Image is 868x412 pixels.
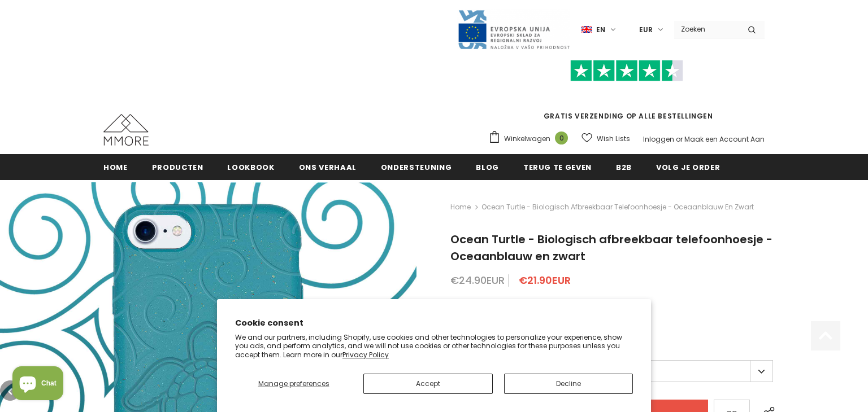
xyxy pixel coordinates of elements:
[342,350,389,360] a: Privacy Policy
[597,133,630,144] span: Wish Lists
[381,162,452,173] span: ondersteuning
[103,114,149,146] img: MMORE Cases
[488,65,765,121] span: GRATIS VERZENDING OP ALLE BESTELLINGEN
[450,231,772,264] span: Ocean Turtle - Biologisch afbreekbaar telefoonhoesje - Oceaanblauw en zwart
[227,154,274,179] a: Lookbook
[481,200,754,214] span: Ocean Turtle - Biologisch afbreekbaar telefoonhoesje - Oceaanblauw en zwart
[643,134,674,144] a: Inloggen
[450,273,505,287] span: €24.90EUR
[488,130,574,147] a: Winkelwagen 0
[235,317,633,329] h2: Cookie consent
[457,24,570,34] a: Javni Razpis
[596,24,605,36] span: en
[476,154,499,179] a: Blog
[555,132,568,144] span: 0
[488,81,765,111] iframe: Customer reviews powered by Trustpilot
[504,133,550,144] span: Winkelwagen
[103,162,128,173] span: Home
[656,162,720,173] span: Volg je order
[674,21,739,37] input: Search Site
[152,162,203,173] span: Producten
[616,154,632,179] a: B2B
[639,24,653,36] span: EUR
[476,162,499,173] span: Blog
[570,60,683,82] img: Vertrouw op Pilot Stars
[450,200,471,214] a: Home
[235,374,352,394] button: Manage preferences
[258,379,329,388] span: Manage preferences
[9,366,67,403] inbox-online-store-chat: Shopify online store chat
[227,162,274,173] span: Lookbook
[363,374,492,394] button: Accept
[581,129,630,148] a: Wish Lists
[656,154,720,179] a: Volg je order
[676,134,683,144] span: or
[299,154,357,179] a: Ons verhaal
[103,154,128,179] a: Home
[235,333,633,360] p: We and our partners, including Shopify, use cookies and other technologies to personalize your ex...
[152,154,203,179] a: Producten
[450,298,467,308] span: Kleur
[504,374,633,394] button: Decline
[381,154,452,179] a: ondersteuning
[616,162,632,173] span: B2B
[523,154,592,179] a: Terug te geven
[523,162,592,173] span: Terug te geven
[299,162,357,173] span: Ons verhaal
[519,273,571,287] span: €21.90EUR
[457,9,570,50] img: Javni Razpis
[581,25,592,34] img: i-lang-1.png
[684,134,765,144] a: Maak een Account Aan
